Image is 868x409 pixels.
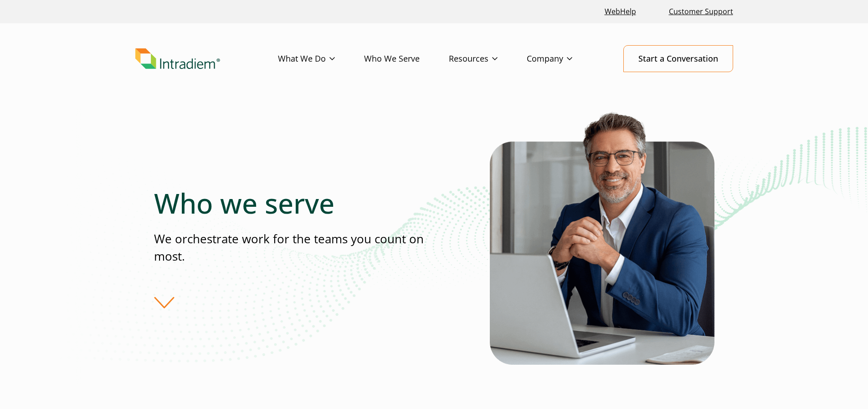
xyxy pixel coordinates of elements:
img: Intradiem [135,48,220,69]
a: Start a Conversation [623,45,733,72]
a: Link opens in a new window [601,2,640,21]
a: Customer Support [665,2,737,21]
img: Who Intradiem Serves [490,109,714,365]
a: Resources [449,46,527,72]
a: Link to homepage of Intradiem [135,48,278,69]
p: We orchestrate work for the teams you count on most. [154,231,434,265]
a: What We Do [278,46,364,72]
h1: Who we serve [154,187,434,220]
a: Company [527,46,601,72]
a: Who We Serve [364,46,449,72]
